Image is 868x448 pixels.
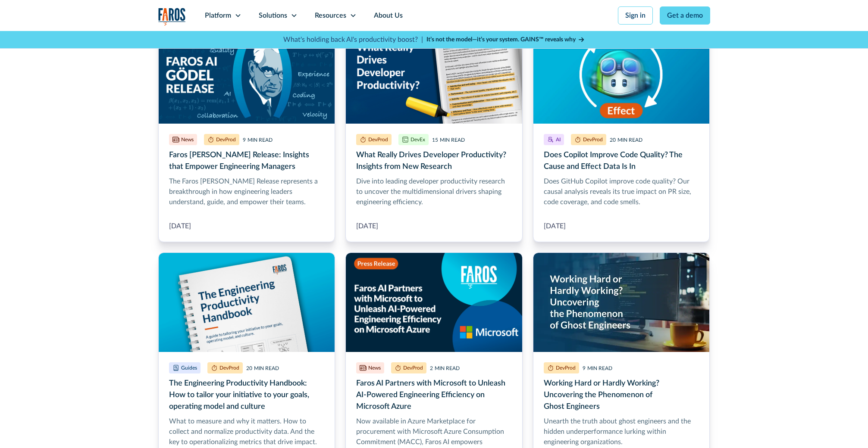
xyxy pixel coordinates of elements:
a: Get a demo [660,6,710,25]
a: What Really Drives Developer Productivity? Insights from New Research [345,24,523,242]
div: Solutions [259,10,287,21]
p: What's holding back AI's productivity boost? | [283,34,423,45]
img: image of code on a computer screen with a steaming cup of coffee off to the side. overlay of titl... [533,253,710,352]
a: Does Copilot Improve Code Quality? The Cause and Effect Data Is In [533,24,710,242]
img: Logo of the analytics and reporting company Faros. [158,8,186,25]
div: Platform [205,10,231,21]
a: Faros AI Gödel Release: Insights that Empower Engineering Managers [158,24,335,242]
img: Image of a spiral bound Engineering Productivity Handbook on a blue background [159,253,335,352]
strong: It’s not the model—it’s your system. GAINS™ reveals why [426,37,576,43]
a: Sign in [618,6,653,25]
img: Two overlapping circles on a dark blue background featuring the Faros AI and Microsoft logos and ... [346,253,522,352]
div: Resources [315,10,346,21]
a: home [158,8,186,25]
a: It’s not the model—it’s your system. GAINS™ reveals why [426,35,585,44]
